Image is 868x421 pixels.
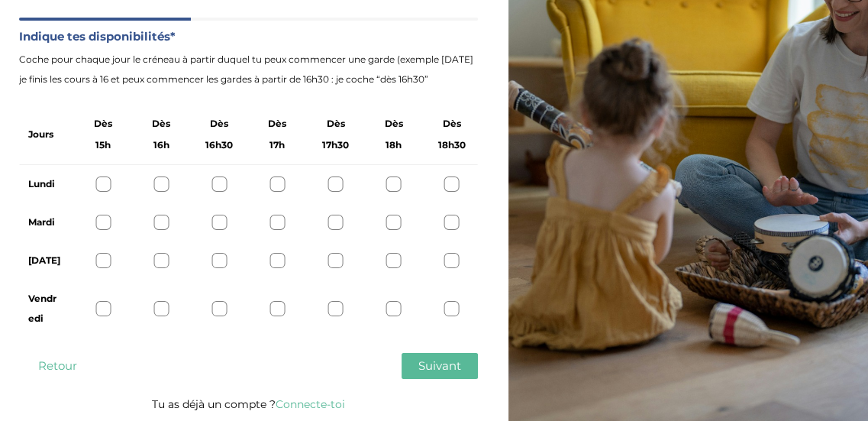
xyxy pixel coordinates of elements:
[210,114,228,134] span: Dès
[153,135,169,155] span: 16h
[19,50,478,89] span: Coche pour chaque jour le créneau à partir duquel tu peux commencer une garde (exemple [DATE] je ...
[385,114,403,134] span: Dès
[327,114,345,134] span: Dès
[438,135,466,155] span: 18h30
[19,27,478,47] label: Indique tes disponibilités*
[28,289,62,329] label: Vendredi
[418,358,461,373] span: Suivant
[95,135,111,155] span: 15h
[205,135,233,155] span: 16h30
[28,212,62,232] label: Mardi
[19,353,95,379] button: Retour
[276,397,345,411] a: Connecte-toi
[19,394,478,414] p: Tu as déjà un compte ?
[402,353,478,379] button: Suivant
[443,114,461,134] span: Dès
[28,125,53,144] label: Jours
[94,114,112,134] span: Dès
[28,174,62,194] label: Lundi
[28,251,62,270] label: [DATE]
[322,135,349,155] span: 17h30
[386,135,402,155] span: 18h
[268,114,286,134] span: Dès
[269,135,285,155] span: 17h
[152,114,170,134] span: Dès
